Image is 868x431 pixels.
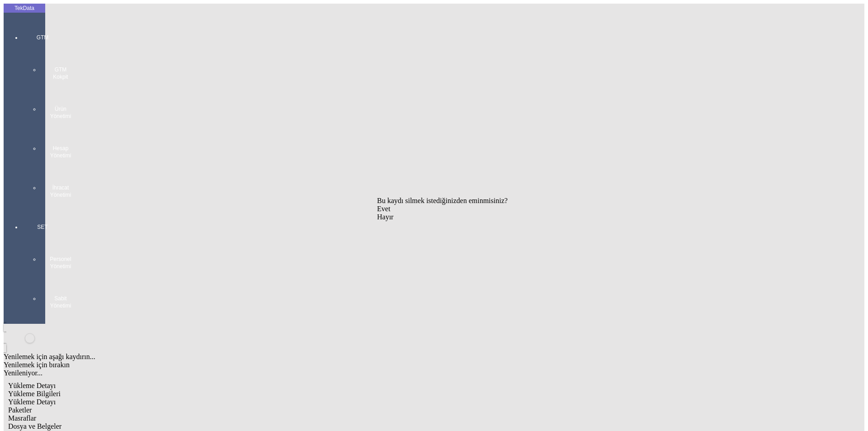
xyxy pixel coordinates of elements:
span: Masraflar [8,414,36,422]
span: GTM Kokpit [47,66,74,81]
div: Yenilemek için bırakın [4,361,729,369]
span: Yükleme Detayı [8,398,56,406]
span: Yükleme Detayı [8,382,56,389]
span: Hesap Yönetimi [47,145,74,159]
div: Yenilemek için aşağı kaydırın... [4,353,729,361]
div: Bu kaydı silmek istediğinizden eminmisiniz? [377,197,508,205]
span: Paketler [8,406,32,414]
div: Evet [377,205,508,213]
span: Sabit Yönetimi [47,295,74,309]
span: GTM [29,34,56,41]
span: Personel Yönetimi [47,256,74,270]
div: Hayır [377,213,508,221]
span: Ürün Yönetimi [47,105,74,120]
span: SET [29,223,56,231]
span: Hayır [377,213,393,221]
span: Evet [377,205,390,213]
span: İhracat Yönetimi [47,184,74,199]
div: Yenileniyor... [4,369,729,377]
span: Yükleme Bilgileri [8,390,61,398]
span: Dosya ve Belgeler [8,422,61,430]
